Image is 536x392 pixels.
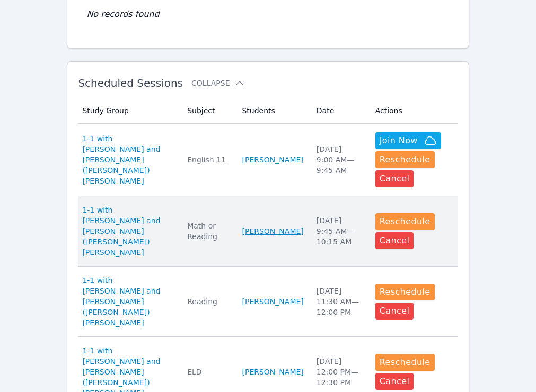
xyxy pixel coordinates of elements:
th: Study Group [78,98,181,124]
div: [DATE] 9:45 AM — 10:15 AM [317,215,363,247]
th: Students [235,98,310,124]
button: Cancel [375,232,414,249]
th: Actions [369,98,458,124]
button: Collapse [191,78,244,88]
a: 1-1 with [PERSON_NAME] and [PERSON_NAME] ([PERSON_NAME]) [PERSON_NAME] [82,275,174,328]
tr: 1-1 with [PERSON_NAME] and [PERSON_NAME] ([PERSON_NAME]) [PERSON_NAME]English 11[PERSON_NAME][DAT... [78,124,458,196]
button: Reschedule [375,284,435,300]
button: Cancel [375,373,414,390]
tr: 1-1 with [PERSON_NAME] and [PERSON_NAME] ([PERSON_NAME]) [PERSON_NAME]Reading[PERSON_NAME][DATE]1... [78,267,458,337]
th: Date [310,98,369,124]
a: [PERSON_NAME] [242,154,303,165]
div: English 11 [187,154,229,165]
tr: 1-1 with [PERSON_NAME] and [PERSON_NAME] ([PERSON_NAME]) [PERSON_NAME]Math or Reading[PERSON_NAME... [78,196,458,267]
div: [DATE] 12:00 PM — 12:30 PM [317,356,363,388]
a: 1-1 with [PERSON_NAME] and [PERSON_NAME] ([PERSON_NAME]) [PERSON_NAME] [82,205,174,258]
button: Join Now [375,132,441,149]
button: Cancel [375,170,414,187]
button: Cancel [375,303,414,320]
div: Reading [187,296,229,307]
div: [DATE] 9:00 AM — 9:45 AM [317,144,363,176]
div: ELD [187,367,229,377]
div: [DATE] 11:30 AM — 12:00 PM [317,286,363,317]
button: Reschedule [375,354,435,371]
div: Math or Reading [187,221,229,242]
a: [PERSON_NAME] [242,367,303,377]
a: [PERSON_NAME] [242,226,303,236]
a: [PERSON_NAME] [242,296,303,307]
button: Reschedule [375,213,435,230]
button: Reschedule [375,151,435,168]
a: 1-1 with [PERSON_NAME] and [PERSON_NAME] ([PERSON_NAME]) [PERSON_NAME] [82,133,174,186]
th: Subject [181,98,235,124]
span: Scheduled Sessions [78,77,183,89]
span: Join Now [380,134,418,147]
